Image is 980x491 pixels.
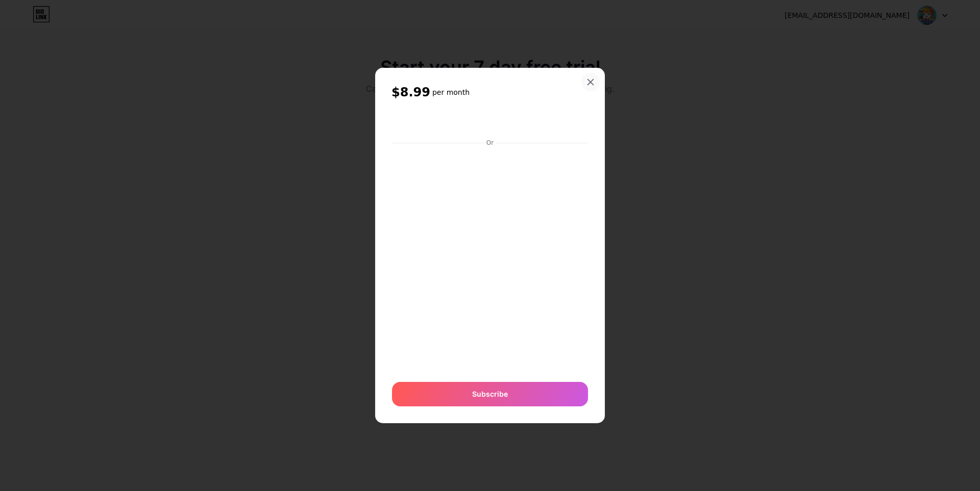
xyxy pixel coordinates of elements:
h6: per month [432,87,470,97]
div: Or [484,139,496,147]
iframe: Secure payment button frame [392,111,588,136]
span: $8.99 [391,84,430,100]
span: Subscribe [472,389,508,399]
iframe: Secure payment input frame [390,148,590,372]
